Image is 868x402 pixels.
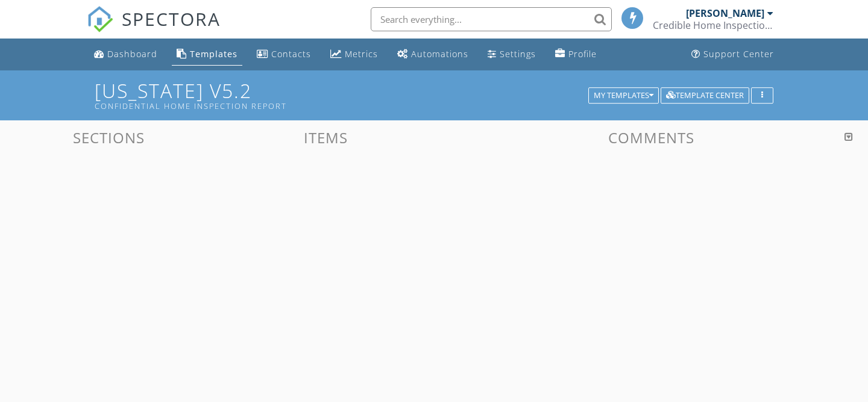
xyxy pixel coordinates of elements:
a: Automations (Basic) [392,43,473,66]
span: SPECTORA [122,6,221,31]
div: Confidential Home Inspection Report [95,101,593,111]
div: Profile [568,48,597,60]
div: Contacts [271,48,311,60]
h3: Comments [441,129,861,146]
div: My Templates [594,91,653,100]
a: Contacts [252,43,316,66]
a: Company Profile [550,43,602,66]
a: Templates [172,43,242,66]
div: Settings [500,48,536,60]
div: Template Center [666,91,744,100]
a: SPECTORA [87,16,221,42]
h1: [US_STATE] v5.2 [95,80,773,111]
div: Automations [411,48,468,60]
div: Support Center [703,48,774,60]
div: Templates [190,48,237,60]
div: Metrics [345,48,378,60]
a: Template Center [661,89,749,100]
button: My Templates [588,87,659,104]
input: Search everything... [371,7,612,31]
a: Metrics [325,43,383,66]
a: Settings [483,43,541,66]
button: Template Center [661,87,749,104]
img: The Best Home Inspection Software - Spectora [87,6,113,32]
div: [PERSON_NAME] [686,7,764,19]
a: Support Center [687,43,779,66]
a: Dashboard [89,43,162,66]
div: Dashboard [107,48,157,60]
div: Credible Home Inspections, CCB #216987 [653,19,773,31]
h3: Items [217,129,434,146]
